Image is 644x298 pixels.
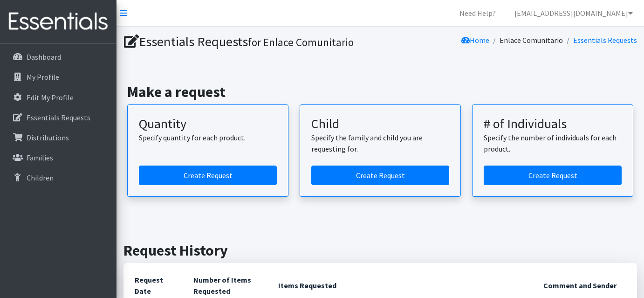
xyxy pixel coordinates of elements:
[461,35,489,45] a: Home
[311,132,449,154] p: Specify the family and child you are requesting for.
[573,35,637,45] a: Essentials Requests
[27,72,59,82] p: My Profile
[4,88,113,107] a: Edit My Profile
[248,35,354,49] small: for Enlace Comunitario
[4,48,113,66] a: Dashboard
[4,6,113,37] img: HumanEssentials
[123,242,637,259] h2: Request History
[27,153,53,162] p: Families
[4,68,113,86] a: My Profile
[311,116,449,132] h3: Child
[484,166,622,185] a: Create a request by number of individuals
[4,168,113,187] a: Children
[452,4,503,22] a: Need Help?
[311,166,449,185] a: Create a request for a child or family
[27,113,90,122] p: Essentials Requests
[500,35,563,45] a: Enlace Comunitario
[484,132,622,154] p: Specify the number of individuals for each product.
[4,128,113,147] a: Distributions
[4,148,113,167] a: Families
[139,132,277,143] p: Specify quantity for each product.
[27,93,74,102] p: Edit My Profile
[127,83,633,101] h2: Make a request
[124,34,377,50] h1: Essentials Requests
[27,173,54,182] p: Children
[139,116,277,132] h3: Quantity
[27,133,69,142] p: Distributions
[507,4,640,22] a: [EMAIL_ADDRESS][DOMAIN_NAME]
[4,108,113,127] a: Essentials Requests
[139,166,277,185] a: Create a request by quantity
[484,116,622,132] h3: # of Individuals
[27,52,61,62] p: Dashboard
